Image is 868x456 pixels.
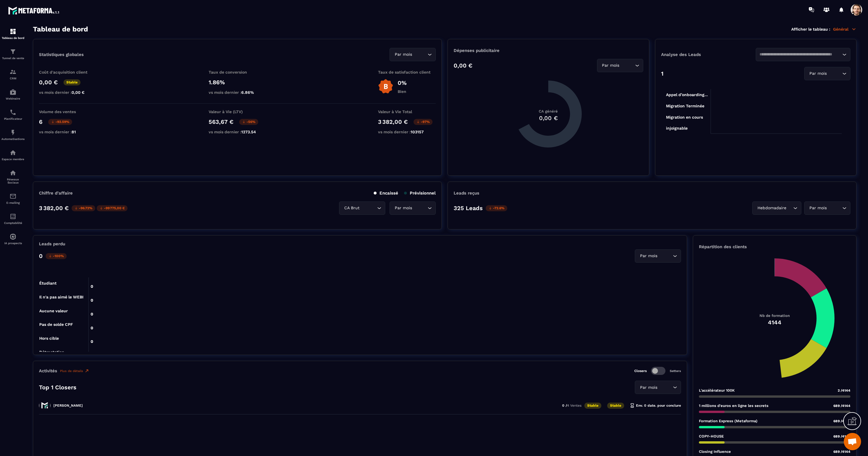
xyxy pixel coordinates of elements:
p: Chiffre d’affaire [39,190,73,196]
a: automationsautomationsAutomatisations [1,125,25,145]
img: narrow-up-right-o.6b7c60e2.svg [85,369,89,373]
tspan: Pas de solde CPF [39,322,73,327]
p: -92.59% [48,119,72,125]
p: Taux de conversion [209,70,266,74]
input: Search for option [659,384,671,391]
p: -96.72% [72,205,95,211]
p: Comptabilité [1,221,25,225]
span: Par mois [808,205,828,211]
input: Search for option [787,205,792,211]
input: Search for option [413,205,426,211]
tspan: Hors cible [39,336,59,341]
span: Par mois [393,205,413,211]
p: IA prospects [1,242,25,245]
div: Search for option [635,249,681,263]
span: Par mois [601,62,621,69]
input: Search for option [621,62,634,69]
p: 3 382,00 € [39,205,69,212]
div: Search for option [756,48,850,61]
a: Mở cuộc trò chuyện [844,433,861,450]
span: 6.86% [241,90,254,95]
tspan: Rétractation [39,350,64,354]
p: 1.86% [209,79,266,86]
input: Search for option [413,51,426,58]
p: Stable [607,403,624,409]
p: Stable [584,403,601,409]
div: Search for option [390,201,436,215]
p: Valeur à Vie Total [378,109,436,114]
p: vs mois dernier : [378,130,436,134]
img: automations [10,89,16,96]
p: 0 / [562,403,581,408]
p: Coût d'acquisition client [39,70,97,74]
a: automationsautomationsEspace membre [1,145,25,165]
p: Tableau de bord [1,36,25,40]
span: Par mois [393,51,413,58]
p: E-mailing [1,201,25,204]
p: 325 Leads [454,205,483,212]
p: vs mois dernier : [209,90,266,95]
input: Search for option [659,253,671,259]
p: 1 millions d'euros en ligne les secrets [699,403,768,408]
span: 2 /4144 [838,388,850,393]
img: b-badge-o.b3b20ee6.svg [378,79,393,94]
p: Leads perdu [39,241,65,246]
span: 689 /4144 [833,450,850,454]
img: automations [10,149,16,156]
p: Dépenses publicitaire [454,48,643,53]
div: Search for option [804,201,850,215]
p: 3 382,00 € [378,118,408,125]
p: Stable [63,79,81,85]
img: hourglass.f4cb2624.svg [630,403,635,408]
span: Par mois [639,384,659,391]
p: Env. 0 date. pour conclure [630,403,681,408]
img: formation [10,48,16,55]
img: formation [10,68,16,75]
tspan: Il n'a pas aimé le WEBI [39,295,83,299]
p: COPY-HOUSE [699,434,724,438]
p: Volume des ventes [39,109,97,114]
p: 0 [39,253,43,259]
tspan: injoignable [666,126,688,131]
p: 1 [661,70,663,77]
a: formationformationTableau de bord [1,24,25,44]
p: Réseaux Sociaux [1,178,25,184]
p: -99 775,00 € [97,205,128,211]
p: 0,00 € [39,79,58,86]
div: Search for option [804,67,850,80]
div: Search for option [390,48,436,61]
p: Statistiques globales [39,52,84,57]
span: 689 /4144 [833,434,850,438]
span: 689 /4144 [833,404,850,408]
tspan: Aucune valeur [39,309,68,313]
span: CA Brut [343,205,361,211]
h3: Tableau de bord [33,25,88,33]
a: formationformationTunnel de vente [1,44,25,64]
p: Closers [634,369,647,373]
tspan: Migration Terminée [666,104,704,109]
div: Search for option [635,381,681,394]
span: 689 /4144 [833,419,850,423]
p: Activités [39,368,57,373]
p: Leads reçus [454,190,479,196]
p: Valeur à Vie (LTV) [209,109,266,114]
p: Encaissé [374,190,398,196]
span: Par mois [808,70,828,77]
p: CRM [1,77,25,80]
p: vs mois dernier : [39,130,97,134]
p: Planificateur [1,117,25,120]
tspan: Étudiant [39,281,57,285]
div: Search for option [752,201,801,215]
p: Afficher le tableau : [791,27,830,31]
p: 6 [39,118,42,125]
p: -100% [46,253,67,259]
a: accountantaccountantComptabilité [1,209,25,229]
p: Taux de satisfaction client [378,70,436,74]
a: automationsautomationsWebinaire [1,84,25,104]
p: L'accélérateur 100K [699,388,735,393]
a: schedulerschedulerPlanificateur [1,104,25,125]
span: Par mois [639,253,659,259]
tspan: Migration en cours [666,115,703,120]
p: Closing Influence [699,449,731,454]
p: 0% [398,79,407,86]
